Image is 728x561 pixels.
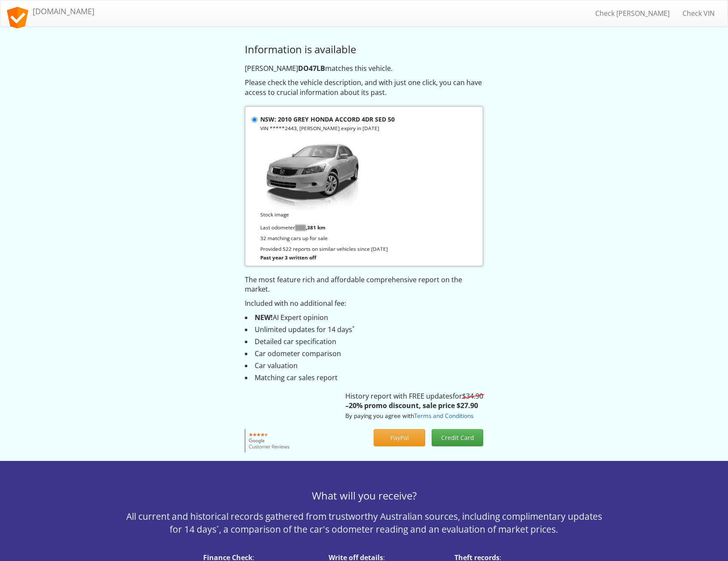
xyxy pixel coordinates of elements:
li: Car odometer comparison [245,349,483,359]
small: By paying you agree with [345,412,473,420]
span: ███ [295,224,306,231]
small: VIN *****2443, [PERSON_NAME] expiry in [DATE] [260,125,379,131]
a: [DOMAIN_NAME] [0,0,101,22]
a: Check VIN [676,3,721,24]
small: Last odometer [260,224,326,231]
a: Check [PERSON_NAME] [589,3,676,24]
li: Unlimited updates for 14 days [245,325,483,335]
strong: ,381 km [295,224,326,231]
button: Credit Card [432,429,483,446]
img: Google customer reviews [245,429,294,452]
h3: What will you receive? [119,490,609,501]
li: AI Expert opinion [245,313,483,323]
li: Matching car sales report [245,373,483,383]
strong: Past year 3 written off [260,254,316,261]
p: Please check the vehicle description, and with just one click, you can have access to crucial inf... [245,78,483,98]
li: Car valuation [245,361,483,371]
img: logo.svg [7,7,28,28]
strong: DO47LB [298,64,325,73]
button: PayPal [374,429,425,446]
li: Detailed car specification [245,337,483,347]
strong: NEW! [255,313,273,322]
small: Stock image [260,211,289,218]
span: for [453,391,483,401]
small: Provided 522 reports on similar vehicles since [DATE] [260,245,388,252]
p: All current and historical records gathered from trustworthy Australian sources, including compli... [119,510,609,536]
p: The most feature rich and affordable comprehensive report on the market. [245,275,483,295]
strong: –20% promo discount, sale price $27.90 [345,401,478,410]
s: $34.90 [462,391,483,401]
strong: NSW: 2010 GREY HONDA ACCORD 4DR SED 50 [260,115,395,123]
p: Included with no additional fee: [245,299,483,308]
p: History report with FREE updates [345,391,483,421]
a: Terms and Conditions [414,412,473,420]
p: [PERSON_NAME] matches this vehicle. [245,64,483,73]
h3: Information is available [245,44,483,55]
input: NSW: 2010 GREY HONDA ACCORD 4DR SED 50 VIN *****2443, [PERSON_NAME] expiry in [DATE] Stock image ... [252,117,257,122]
small: 32 matching cars up for sale [260,235,328,241]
